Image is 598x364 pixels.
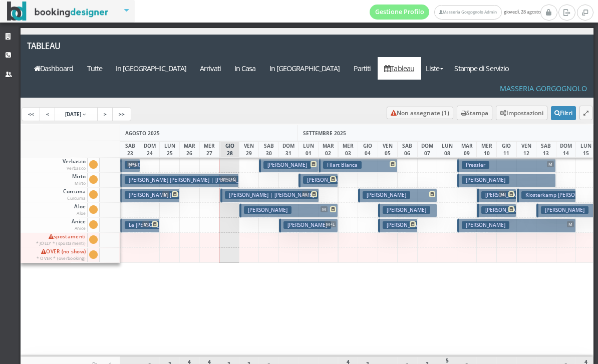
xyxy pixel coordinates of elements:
small: 4 notti [350,171,367,177]
p: € 2149.02 [225,200,316,208]
div: VEN 29 [239,141,259,158]
p: € 1500.00 [125,170,137,201]
small: 5 notti [488,186,505,192]
span: M+L [127,161,138,167]
div: LUN 25 [159,141,180,158]
button: Le [PERSON_NAME] M € 1192.32 3 notti [120,218,160,233]
span: M [567,221,574,227]
h3: [PERSON_NAME] | [PERSON_NAME] [225,191,318,199]
a: In [GEOGRAPHIC_DATA] [262,57,347,80]
button: [PERSON_NAME] | [PERSON_NAME] M € 2149.02 5 notti [220,188,319,203]
span: M+L [325,221,336,227]
small: * OVER * (overbooking) [37,255,86,261]
h3: [PERSON_NAME] [263,161,311,169]
p: € 2070.00 [462,230,573,238]
a: In Casa [227,57,262,80]
h3: [PERSON_NAME] [383,221,430,229]
div: SAB 30 [258,141,279,158]
p: € 1174.50 [263,170,315,178]
small: 3 notti [290,171,307,177]
div: LUN 01 [298,141,319,158]
p: € 920.70 [521,200,573,208]
span: M [499,191,506,197]
span: AGOSTO 2025 [125,130,160,137]
button: [PERSON_NAME] M+L € 858.40 3 notti [279,218,338,233]
a: Arrivati [193,57,228,80]
p: € 770.00 [383,230,415,245]
div: GIO 04 [358,141,378,158]
span: Curcuma [62,188,87,202]
h3: [PERSON_NAME] [462,221,509,229]
a: Non assegnate (1) [387,107,453,119]
h3: [PERSON_NAME] [481,191,529,199]
button: Filtri [551,106,576,120]
p: € 4725.00 [125,185,236,193]
small: Verbasco [67,165,86,171]
h3: Pressier [462,161,489,169]
small: 7 notti [151,201,168,207]
p: € 783.00 [383,215,434,223]
a: In [GEOGRAPHIC_DATA] [109,57,193,80]
button: [PERSON_NAME] [PERSON_NAME] | [PERSON_NAME] M € 2365.44 7 notti [120,188,179,203]
p: € 1468.88 [323,170,395,178]
a: Gestione Profilo [370,5,430,20]
small: 3 notti [307,231,324,237]
span: M [321,206,328,212]
div: MAR 09 [457,141,477,158]
a: >> [112,107,131,121]
span: OVER (no show) [35,248,88,262]
div: GIO 11 [496,141,517,158]
small: Mirto [75,180,86,186]
small: 5 notti [488,171,505,177]
p: € 1875.20 [244,215,335,223]
div: DOM 31 [278,141,299,158]
b: 1 [444,109,447,117]
span: Verbasco [61,158,87,172]
button: [PERSON_NAME] [PERSON_NAME] | [PERSON_NAME] M+L+C € 4725.00 7 notti [120,173,239,188]
a: Tableau [378,57,421,80]
span: M [162,191,169,197]
button: Pressier M € 2092.50 5 notti [457,158,556,173]
span: M [547,161,554,167]
a: Liste [421,57,448,80]
div: MAR 02 [318,141,339,158]
a: > [97,107,113,121]
h3: [PERSON_NAME] [244,206,291,214]
p: € 769.42 [481,200,513,215]
p: € 723.60 [481,215,513,230]
button: Stampa [457,106,492,120]
a: Tableau [21,35,124,57]
p: € 1320.00 [363,200,434,208]
a: < [40,107,56,121]
button: [PERSON_NAME] € 770.00 2 notti [378,218,418,233]
p: € 858.40 [283,230,335,238]
p: € 2092.50 [462,170,553,178]
p: € 2092.50 [462,185,553,193]
a: Masseria Gorgognolo Admin [434,5,501,20]
div: DOM 07 [417,141,438,158]
div: VEN 12 [516,141,537,158]
span: M [302,191,309,197]
a: Stampe di Servizio [448,57,516,80]
h3: [PERSON_NAME] [PERSON_NAME] | [PERSON_NAME] [125,191,259,199]
a: Tutte [80,57,109,80]
div: MER 10 [476,141,497,158]
div: MER 27 [199,141,220,158]
small: 7 notti [151,186,168,192]
button: [PERSON_NAME] M € 769.42 2 notti [477,188,516,203]
button: [PERSON_NAME] M+L € 1500.00 [120,158,140,173]
h3: [PERSON_NAME] [283,221,331,229]
span: Mirto [71,173,87,187]
small: 5 notti [567,216,584,222]
h3: Le [PERSON_NAME] [125,221,179,229]
h3: [PERSON_NAME] [363,191,410,199]
div: MER 03 [338,141,359,158]
h3: Filart Bianca [323,161,362,169]
button: [PERSON_NAME] € 2092.50 5 notti [457,173,556,188]
div: MAR 26 [179,141,200,158]
h3: [PERSON_NAME] [303,176,351,184]
h3: [PERSON_NAME] [462,176,509,184]
a: Dashboard [27,57,80,80]
img: BookingDesigner.com [7,2,109,21]
h3: [PERSON_NAME] [PERSON_NAME] | [PERSON_NAME] [125,176,259,184]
